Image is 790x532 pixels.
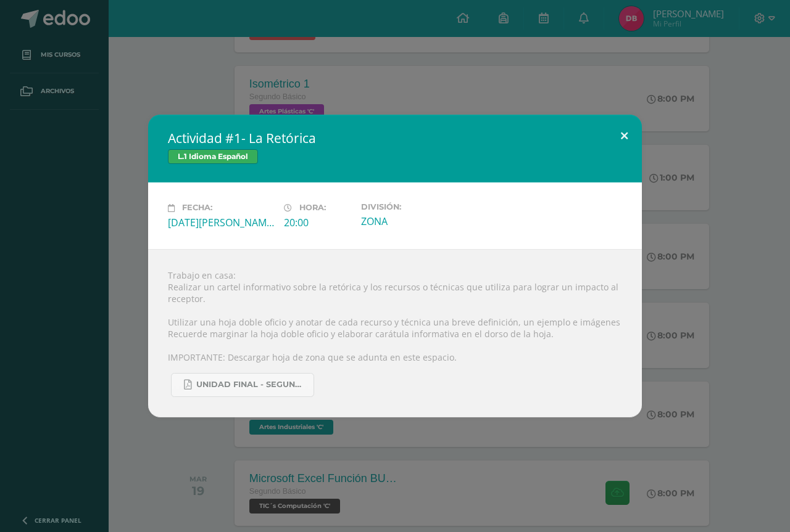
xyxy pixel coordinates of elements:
div: [DATE][PERSON_NAME] [168,216,274,229]
span: L.1 Idioma Español [168,149,258,164]
a: UNIDAD FINAL - SEGUNDO BASICO A-B-C -.pdf [171,373,314,397]
label: División: [361,202,467,211]
span: Hora: [299,203,326,213]
div: ZONA [361,215,467,228]
button: Close (Esc) [607,115,642,157]
div: Trabajo en casa: Realizar un cartel informativo sobre la retórica y los recursos o técnicas que u... [148,249,642,417]
span: UNIDAD FINAL - SEGUNDO BASICO A-B-C -.pdf [196,380,307,390]
div: 20:00 [284,216,351,229]
span: Fecha: [182,203,212,213]
h2: Actividad #1- La Retórica [168,129,622,147]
